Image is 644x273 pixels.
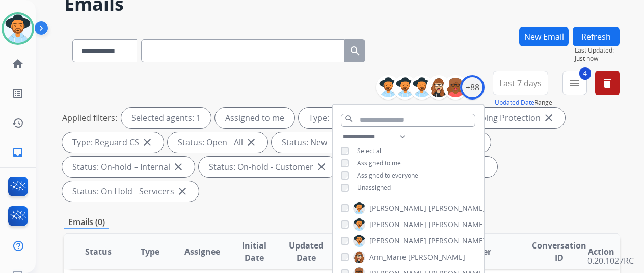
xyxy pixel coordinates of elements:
div: Status: On-hold - Customer [199,157,338,177]
span: Select all [357,146,383,155]
mat-icon: list_alt [12,87,24,100]
p: Emails (0) [64,216,109,229]
mat-icon: search [349,45,361,57]
span: [PERSON_NAME] [408,252,465,262]
div: Status: On-hold – Internal [62,157,195,177]
span: [PERSON_NAME] [369,219,426,230]
mat-icon: close [543,112,555,124]
mat-icon: home [12,58,24,70]
div: Status: On Hold - Servicers [62,181,199,202]
span: Conversation ID [532,239,586,264]
span: Unassigned [357,183,391,192]
div: +88 [460,75,485,100]
th: Action [568,234,620,269]
span: [PERSON_NAME] [428,203,486,213]
div: Type: Reguard CS [62,132,164,153]
mat-icon: menu [569,77,581,89]
div: Selected agents: 1 [121,108,211,128]
span: Range [495,98,552,107]
span: Last 7 days [499,81,542,85]
button: New Email [519,27,569,46]
span: Assigned to me [357,159,401,167]
span: Last Updated: [575,46,620,55]
span: [PERSON_NAME] [428,236,486,246]
mat-icon: close [141,136,153,148]
p: 0.20.1027RC [587,255,634,267]
mat-icon: search [344,114,354,123]
button: 4 [562,71,587,95]
p: Applied filters: [62,112,117,124]
span: [PERSON_NAME] [369,236,426,246]
button: Refresh [573,27,620,46]
div: Type: Shipping Protection [432,108,565,128]
mat-icon: close [172,161,184,173]
button: Last 7 days [493,71,548,95]
span: Assignee [184,245,220,258]
div: Status: New - Initial [272,132,379,153]
button: Updated Date [495,98,534,107]
span: Type [141,245,159,258]
span: Initial Date [237,239,272,264]
div: Status: Open - All [168,132,267,153]
span: [PERSON_NAME] [428,219,486,230]
mat-icon: delete [601,77,613,89]
div: Type: Customer Support [299,108,427,128]
span: Ann_Marie [369,252,406,262]
mat-icon: inbox [12,146,24,159]
mat-icon: close [315,161,328,173]
img: avatar [4,14,32,43]
mat-icon: close [176,185,189,197]
mat-icon: history [12,117,24,129]
span: Updated Date [289,239,324,264]
div: Assigned to me [215,108,294,128]
span: Just now [575,55,620,63]
span: [PERSON_NAME] [369,203,426,213]
span: Assigned to everyone [357,171,418,180]
span: Status [85,245,112,258]
span: 4 [579,67,591,80]
mat-icon: close [245,136,257,148]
